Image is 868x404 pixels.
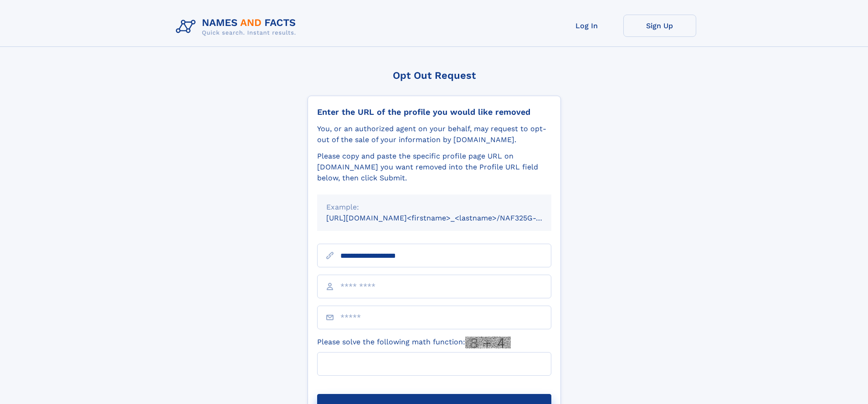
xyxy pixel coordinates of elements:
div: Please copy and paste the specific profile page URL on [DOMAIN_NAME] you want removed into the Pr... [317,151,551,184]
a: Sign Up [623,15,696,37]
small: [URL][DOMAIN_NAME]<firstname>_<lastname>/NAF325G-xxxxxxxx [326,214,569,222]
a: Log In [550,15,623,37]
label: Please solve the following math function: [317,337,511,348]
div: Enter the URL of the profile you would like removed [317,107,551,117]
div: Example: [326,202,542,213]
div: Opt Out Request [308,70,561,81]
div: You, or an authorized agent on your behalf, may request to opt-out of the sale of your informatio... [317,123,551,145]
img: Logo Names and Facts [172,15,303,39]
